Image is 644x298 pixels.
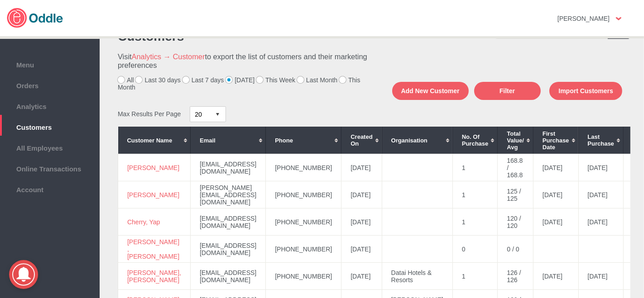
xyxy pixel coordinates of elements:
label: [DATE] [226,76,255,84]
button: Import Customers [549,82,622,100]
span: Max Results Per Page [118,111,181,118]
th: Total Value/ Avg [498,127,533,154]
td: 0 [452,236,498,263]
span: Menu [5,59,95,69]
td: 125 / 125 [498,181,533,208]
td: [EMAIL_ADDRESS][DOMAIN_NAME] [191,154,266,181]
th: Phone [266,127,341,154]
td: 1 [452,181,498,208]
th: Organisation [382,127,452,154]
td: 1 [452,263,498,290]
td: [PHONE_NUMBER] [266,208,341,236]
td: [DATE] [341,236,382,263]
th: Email [191,127,266,154]
label: Last Month [297,76,337,84]
td: 0 / 0 [498,236,533,263]
td: [EMAIL_ADDRESS][DOMAIN_NAME] [191,263,266,290]
th: Created On [341,127,382,154]
td: [PHONE_NUMBER] [266,181,341,208]
td: [PHONE_NUMBER] [266,154,341,181]
td: [DATE] [533,154,579,181]
span: Account [5,184,95,194]
td: 1 [452,208,498,236]
td: [EMAIL_ADDRESS][DOMAIN_NAME] [191,236,266,263]
td: 1 [452,154,498,181]
td: [DATE] [341,208,382,236]
span: All Employees [5,142,95,152]
a: [PERSON_NAME], [PERSON_NAME] [127,269,181,284]
a: [PERSON_NAME] , [PERSON_NAME] [127,238,179,260]
a: Analytics → Customer [132,52,205,61]
th: First Purchase Date [533,127,579,154]
td: [DATE] [341,263,382,290]
span: Online Transactions [5,163,95,173]
label: This Week [256,76,295,84]
a: Cherry, Yap [127,218,160,226]
strong: [PERSON_NAME] [557,15,610,22]
td: [DATE] [533,208,579,236]
label: Last 7 days [183,76,224,84]
td: [PERSON_NAME][EMAIL_ADDRESS][DOMAIN_NAME] [191,181,266,208]
td: [DATE] [341,181,382,208]
h3: Visit to export the list of customers and their marketing preferences [118,52,367,70]
td: 126 / 126 [498,263,533,290]
img: user-option-arrow.png [616,17,621,20]
td: [DATE] [533,263,579,290]
label: This Month [118,76,360,91]
label: Last 30 days [135,76,180,84]
label: All [118,76,134,84]
td: [PHONE_NUMBER] [266,263,341,290]
a: [PERSON_NAME] [127,164,179,171]
a: [PERSON_NAME] [127,191,179,199]
td: Datai Hotels & Resorts [382,263,452,290]
span: Orders [5,80,95,90]
td: [DATE] [578,181,624,208]
td: [DATE] [578,154,624,181]
button: Filter [474,82,541,100]
td: 120 / 120 [498,208,533,236]
td: [DATE] [578,263,624,290]
td: [EMAIL_ADDRESS][DOMAIN_NAME] [191,208,266,236]
td: [DATE] [341,154,382,181]
th: Customer Name [118,127,191,154]
td: 168.8 / 168.8 [498,154,533,181]
button: Add New Customer [392,82,469,100]
th: Last Purchase [578,127,624,154]
span: Customers [5,121,95,131]
span: Analytics [5,100,95,110]
td: [PHONE_NUMBER] [266,236,341,263]
td: [DATE] [578,208,624,236]
th: No. of Purchase [452,127,498,154]
td: [DATE] [533,181,579,208]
